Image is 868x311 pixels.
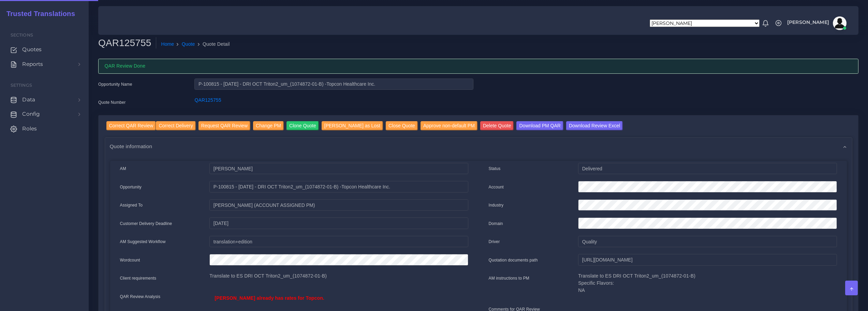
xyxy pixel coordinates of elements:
a: [PERSON_NAME]avatar [784,16,849,30]
li: Quote Detail [195,41,230,48]
input: Request QAR Review [198,121,250,130]
span: Roles [22,125,37,132]
span: Data [22,96,35,103]
label: Opportunity [120,184,142,190]
label: AM Suggested Workflow [120,239,166,245]
label: Assigned To [120,202,143,208]
label: Status [489,166,501,172]
input: Correct QAR Review [106,121,156,130]
a: Config [5,107,84,121]
span: Sections [11,32,33,38]
input: Close Quote [386,121,418,130]
a: Data [5,93,84,107]
a: Reports [5,57,84,71]
a: Home [161,41,174,48]
input: pm [209,199,468,211]
label: Wordcount [120,257,140,263]
label: AM instructions to PM [489,275,530,281]
input: Correct Delivery [156,121,195,130]
span: Quote information [110,142,152,150]
p: Translate to ES DRI OCT Triton2_um_(1074872-01-B) [209,272,468,280]
label: Driver [489,239,500,245]
input: Approve non-default PM [421,121,477,130]
a: QAR125755 [194,97,221,103]
label: Account [489,184,504,190]
input: Download PM QAR [516,121,563,130]
img: avatar [833,16,847,30]
p: Translate to ES DRI OCT Triton2_um_(1074872-01-B) Specific Flavors: NA [578,272,837,294]
span: [PERSON_NAME] [787,20,829,25]
a: Roles [5,122,84,136]
label: Client requirements [120,275,157,281]
label: AM [120,166,126,172]
label: Industry [489,202,504,208]
span: Reports [22,60,43,68]
span: Quotes [22,46,42,53]
div: Quote information [105,138,852,155]
input: Clone Quote [286,121,319,130]
label: Customer Delivery Deadline [120,221,172,227]
label: Quotation documents path [489,257,538,263]
p: [PERSON_NAME] already has rates for Topcon. [215,295,463,302]
a: Quotes [5,42,84,57]
span: Config [22,110,40,118]
a: Trusted Translations [2,8,75,19]
label: Opportunity Name [98,81,132,87]
input: Download Review Excel [566,121,623,130]
input: Delete Quote [480,121,514,130]
input: [PERSON_NAME] as Lost [322,121,383,130]
h2: QAR125755 [98,37,156,49]
span: Settings [11,83,32,88]
label: Quote Number [98,99,126,105]
a: Quote [182,41,195,48]
input: Change PM [253,121,284,130]
label: QAR Review Analysis [120,294,161,300]
h2: Trusted Translations [2,10,75,18]
div: QAR Review Done [98,59,858,74]
label: Domain [489,221,503,227]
